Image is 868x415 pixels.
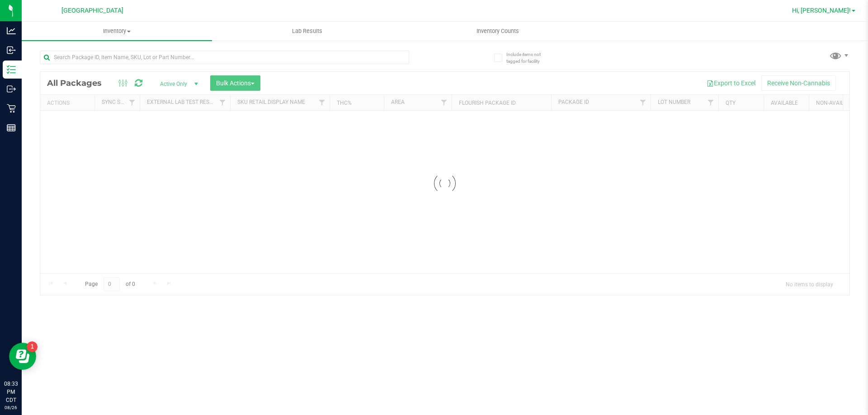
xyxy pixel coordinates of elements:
[7,26,16,35] inline-svg: Analytics
[7,46,16,55] inline-svg: Inbound
[7,104,16,113] inline-svg: Retail
[402,22,593,41] a: Inventory Counts
[27,341,38,352] iframe: Resource center unread badge
[61,7,123,14] span: [GEOGRAPHIC_DATA]
[7,123,16,132] inline-svg: Reports
[792,7,851,14] span: Hi, [PERSON_NAME]!
[4,380,18,404] p: 08:33 PM CDT
[22,27,212,35] span: Inventory
[506,51,552,65] span: Include items not tagged for facility
[464,27,531,35] span: Inventory Counts
[22,22,212,41] a: Inventory
[280,27,335,35] span: Lab Results
[7,84,16,93] inline-svg: Outbound
[7,65,16,74] inline-svg: Inventory
[212,22,402,41] a: Lab Results
[4,404,18,411] p: 08/26
[9,343,36,370] iframe: Resource center
[40,51,409,64] input: Search Package ID, Item Name, SKU, Lot or Part Number...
